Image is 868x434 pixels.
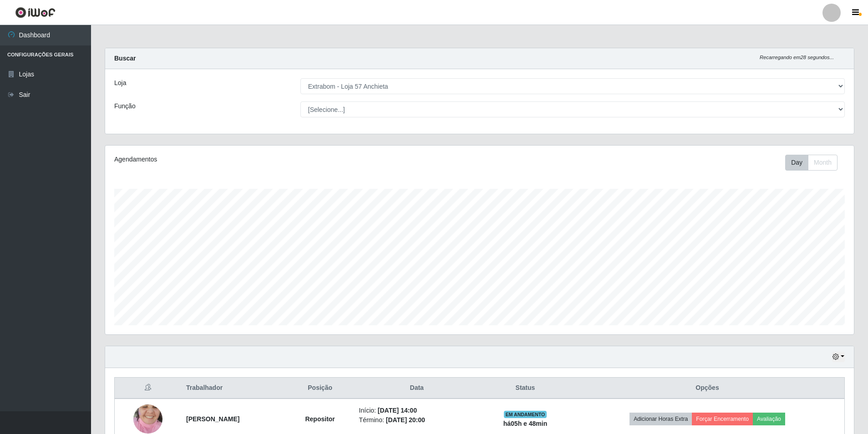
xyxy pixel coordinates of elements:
[378,407,417,414] time: [DATE] 14:00
[629,413,692,425] button: Adicionar Horas Extra
[359,415,475,425] li: Término:
[114,55,136,62] strong: Buscar
[503,420,548,427] strong: há 05 h e 48 min
[186,415,239,423] strong: [PERSON_NAME]
[305,415,335,423] strong: Repositor
[15,7,56,18] img: CoreUI Logo
[785,155,845,171] div: Toolbar with button groups
[114,101,136,111] label: Função
[181,378,287,399] th: Trabalhador
[692,413,753,425] button: Forçar Encerramento
[504,411,547,418] span: EM ANDAMENTO
[808,155,838,171] button: Month
[570,378,844,399] th: Opções
[114,78,126,88] label: Loja
[386,416,425,424] time: [DATE] 20:00
[114,155,411,164] div: Agendamentos
[359,406,475,415] li: Início:
[354,378,480,399] th: Data
[760,55,834,60] i: Recarregando em 28 segundos...
[480,378,570,399] th: Status
[785,155,808,171] button: Day
[753,413,785,425] button: Avaliação
[287,378,354,399] th: Posição
[785,155,838,171] div: First group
